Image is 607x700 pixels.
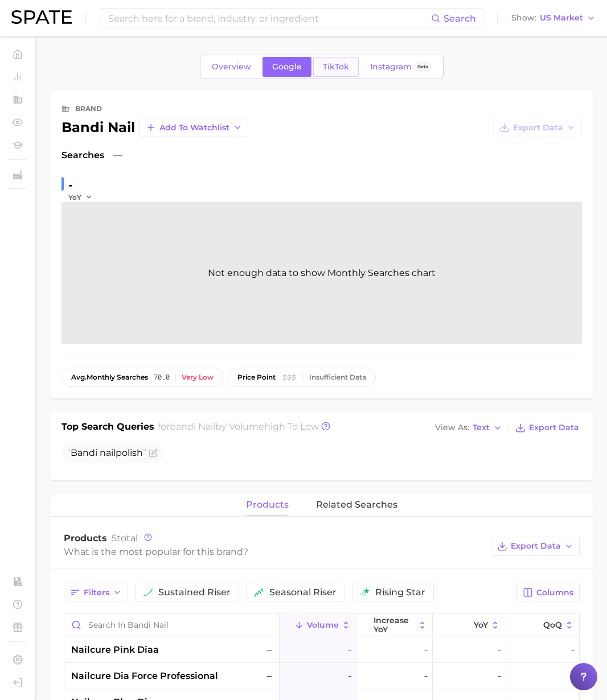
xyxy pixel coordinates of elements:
[64,533,107,543] span: Products
[508,11,598,26] button: ShowUS Market
[154,373,170,381] span: 70.0
[516,583,580,602] button: Columns
[61,368,223,387] button: avg.monthly searches70.0Very low
[497,643,502,657] span: -
[269,588,337,597] span: seasonal riser
[61,420,154,436] h1: Top Search Queries
[263,57,311,77] a: Google
[61,202,582,344] div: Not enough data to show Monthly Searches chart
[75,102,102,116] div: brand
[64,663,579,689] button: nailcure dia force professional–----
[433,614,506,636] button: YoY
[536,588,573,598] span: Columns
[202,57,261,77] a: Overview
[264,669,274,683] span: –
[513,123,563,133] span: Export Data
[64,663,280,689] div: nailcure dia force professional
[272,62,302,72] span: Google
[511,15,536,21] span: Show
[68,192,93,202] button: YoY
[113,149,122,162] span: —
[360,588,370,597] img: rising star
[473,425,490,431] span: Text
[370,62,412,72] span: Instagram
[71,373,87,381] abbr: average
[112,533,117,543] span: 5
[435,425,469,431] span: View As
[497,669,502,683] span: -
[107,9,431,28] input: Search here for a brand, industry, or ingredient
[360,57,441,77] a: InstagramBeta
[61,149,104,162] span: Searches
[84,588,109,598] span: Filters
[68,176,100,194] div: -
[313,57,359,77] a: TikTok
[512,420,582,436] button: Export Data
[307,620,339,629] span: Volume
[417,62,428,72] span: Beta
[444,13,476,24] span: Search
[212,62,251,72] span: Overview
[9,674,26,691] a: Log out. Currently logged in with e-mail yumi.toki@spate.nyc.
[540,15,583,21] span: US Market
[158,588,231,597] span: sustained riser
[424,669,428,683] span: -
[71,669,218,683] span: nailcure dia force professional
[571,669,575,683] span: -
[149,448,158,458] button: Flag as miscategorized or irrelevant
[158,420,319,436] h2: for by Volume
[491,537,580,556] button: Export Data
[64,614,279,636] input: Search in bandi nail
[71,643,159,657] span: nailcure pink diaa
[511,541,561,551] span: Export Data
[347,643,352,657] span: -
[237,373,276,381] span: price point
[424,643,428,657] span: -
[11,10,72,24] img: SPATE
[71,447,97,458] span: Bandi
[182,373,214,381] div: Very low
[432,421,505,435] button: View AsText
[255,588,264,597] img: seasonal riser
[356,614,433,636] button: increase YoY
[316,500,397,510] span: related searches
[68,192,81,202] span: YoY
[100,447,116,458] span: nail
[571,643,575,657] span: -
[159,123,229,133] span: Add to Watchlist
[112,533,138,543] span: total
[67,447,146,458] span: polish
[374,616,415,634] span: increase YoY
[71,373,148,381] span: monthly searches
[264,643,274,657] span: –
[246,500,289,510] span: products
[61,121,135,134] div: bandi nail
[375,588,425,597] span: rising star
[228,368,376,387] button: price pointInsufficient Data
[170,421,215,432] span: bandi nail
[64,637,579,663] button: nailcure pink diaa–----
[64,583,128,602] button: Filters
[543,620,562,629] span: QoQ
[529,423,579,433] span: Export Data
[493,118,582,137] button: Export Data
[506,614,579,636] button: QoQ
[140,118,248,137] button: Add to Watchlist
[280,614,356,636] button: Volume
[143,588,153,597] img: sustained riser
[474,620,488,629] span: YoY
[347,669,352,683] span: -
[309,373,366,381] div: Insufficient Data
[264,421,319,432] span: high to low
[323,62,349,72] span: TikTok
[64,544,485,559] div: What is the most popular for this brand?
